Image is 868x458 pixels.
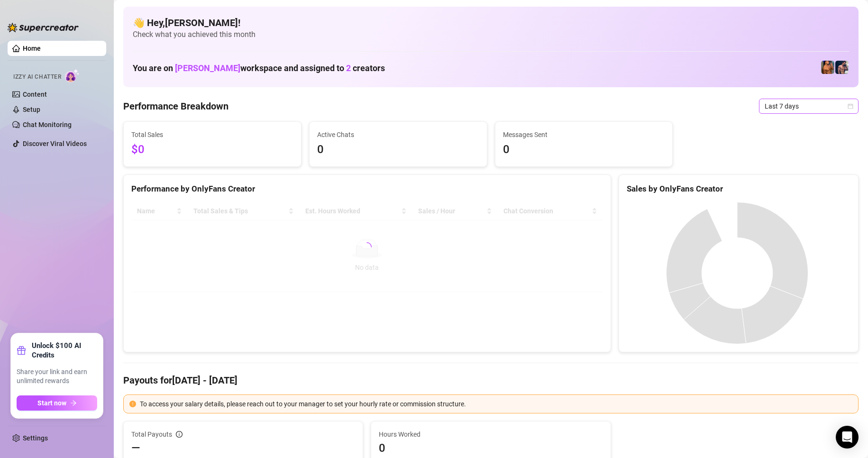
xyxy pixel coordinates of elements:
[8,23,79,32] img: logo-BBDzfeDw.svg
[65,69,80,82] img: AI Chatter
[123,374,859,387] h4: Payouts for [DATE] - [DATE]
[123,100,228,113] h4: Performance Breakdown
[503,129,665,140] span: Messages Sent
[70,400,77,406] span: arrow-right
[133,16,849,29] h4: 👋 Hey, [PERSON_NAME] !
[131,141,293,159] span: $0
[133,63,385,73] h1: You are on workspace and assigned to creators
[13,73,61,82] span: Izzy AI Chatter
[379,440,603,456] span: 0
[503,141,665,159] span: 0
[765,99,853,113] span: Last 7 days
[140,399,852,409] div: To access your salary details, please reach out to your manager to set your hourly rate or commis...
[129,401,136,407] span: exclamation-circle
[346,63,351,73] span: 2
[131,440,140,456] span: —
[23,45,41,52] a: Home
[379,429,603,440] span: Hours Worked
[23,434,48,442] a: Settings
[23,140,87,147] a: Discover Viral Videos
[627,183,850,195] div: Sales by OnlyFans Creator
[848,103,853,109] span: calendar
[176,431,183,438] span: info-circle
[17,395,97,411] button: Start nowarrow-right
[17,346,26,355] span: gift
[317,129,479,140] span: Active Chats
[317,141,479,159] span: 0
[131,129,293,140] span: Total Sales
[17,367,97,386] span: Share your link and earn unlimited rewards
[175,63,240,73] span: [PERSON_NAME]
[23,121,72,128] a: Chat Monitoring
[37,399,66,407] span: Start now
[131,183,603,195] div: Performance by OnlyFans Creator
[23,106,40,113] a: Setup
[835,61,849,74] img: Axel
[23,91,47,98] a: Content
[131,429,172,440] span: Total Payouts
[133,29,849,40] span: Check what you achieved this month
[32,341,97,360] strong: Unlock $100 AI Credits
[362,242,372,252] span: loading
[836,426,859,449] div: Open Intercom Messenger
[821,61,834,74] img: JG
